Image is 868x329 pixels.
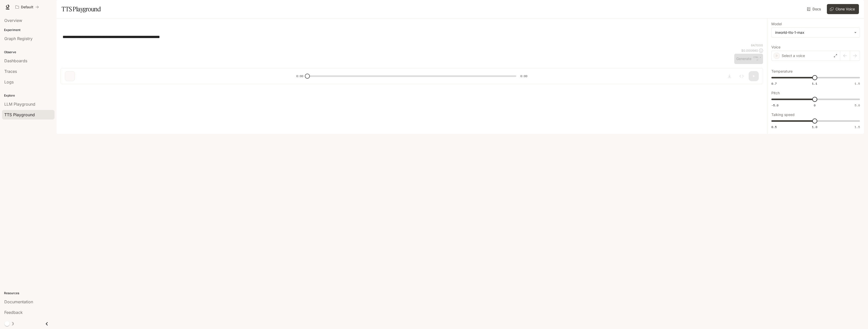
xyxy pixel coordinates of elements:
span: 1.5 [855,125,860,129]
p: Voice [771,45,780,49]
span: 0.5 [771,125,777,129]
span: 0 [814,103,816,107]
h1: TTS Playground [62,4,101,14]
p: Model [771,22,782,26]
p: 64 / 1000 [751,43,763,47]
div: inworld-tts-1-max [772,28,860,37]
span: 1.5 [855,81,860,86]
span: 5.0 [855,103,860,107]
p: Pitch [771,91,780,95]
p: Temperature [771,70,793,73]
a: Docs [806,4,823,14]
div: inworld-tts-1-max [775,30,852,35]
button: All workspaces [13,2,41,12]
span: 0.7 [771,81,777,86]
span: 1.0 [812,125,817,129]
span: -5.0 [771,103,778,107]
p: Select a voice [782,53,805,58]
button: Clone Voice [827,4,859,14]
p: Talking speed [771,113,795,116]
p: $ 0.000640 [741,48,758,53]
p: Default [21,5,33,9]
span: 1.1 [812,81,817,86]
